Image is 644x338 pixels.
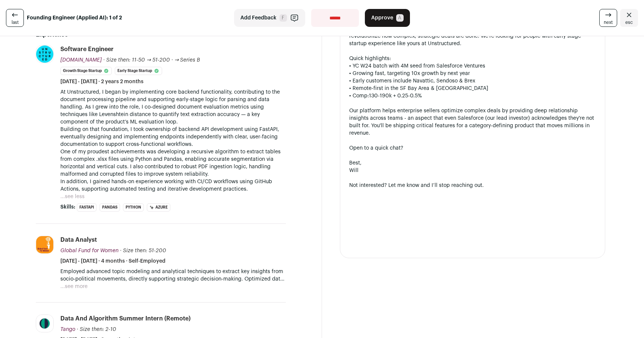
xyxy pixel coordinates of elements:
[349,55,596,62] div: Quick highlights:
[349,62,596,70] div: • YC W24 batch with 4M seed from Salesforce Ventures
[36,46,53,63] img: a279d842a8140109971ca55d568663b0cf860f15e36a7b3ad6dcac30daea5b81.jpg
[60,314,190,323] div: Data and Algorithm Summer Intern (Remote)
[349,86,488,91] span: • Remote-first in the SF Bay Area & [GEOGRAPHIC_DATA]
[120,248,166,253] span: · Size then: 51-200
[60,268,286,283] p: Employed advanced topic modeling and analytical techniques to extract key insights from socio-pol...
[349,182,596,189] div: Not interested? Let me know and I’ll stop reaching out.
[123,203,144,212] li: Python
[60,57,102,63] span: [DOMAIN_NAME]
[280,14,287,22] span: F
[604,19,613,25] span: next
[77,327,116,332] span: · Size then: 2-10
[349,93,369,98] span: • Comp:
[620,9,638,27] a: Close
[174,57,201,63] span: → Series B
[100,203,120,212] li: Pandas
[60,327,75,332] span: Tango
[60,178,286,193] p: In addition, I gained hands-on experience working with CI/CD workflows using GitHub Actions, supp...
[171,56,173,64] span: ·
[234,9,305,27] button: Add Feedback F
[60,283,88,290] button: ...see more
[60,126,286,148] p: Building on that foundation, I took ownership of backend API development using FastAPI, eventuall...
[396,14,404,22] span: A
[349,77,596,85] div: • Early customers include Navattic, Sendoso & Brex
[349,92,596,100] div: 130-190k + 0.25-0.5%
[60,148,286,178] p: One of my proudest achievements was developing a recursive algorithm to extract tables from compl...
[349,144,596,152] div: Open to a quick chat?
[371,14,393,22] span: Approve
[12,19,19,25] span: last
[27,14,122,22] strong: Founding Engineer (Applied AI): 1 of 2
[60,78,143,85] span: [DATE] - [DATE] · 2 years 2 months
[349,167,596,174] div: Will
[77,203,97,212] li: FastAPI
[60,248,119,253] span: Global Fund for Women
[60,203,75,211] span: Skills:
[349,107,596,137] div: Our platform helps enterprise sellers optimize complex deals by providing deep relationship insig...
[147,203,170,212] li: Azure
[60,236,97,244] div: Data Analyst
[60,67,112,75] li: Growth Stage Startup
[365,9,410,27] button: Approve A
[60,45,114,53] div: Software Engineer
[115,67,162,75] li: Early Stage Startup
[60,193,85,200] button: ...see less
[6,9,24,27] a: last
[36,236,53,253] img: 79a09df254dfcc51eb139d8430707ff58157a14eec3af72ab04be45149317ceb.jpg
[349,159,596,167] div: Best,
[349,70,596,77] div: • Growing fast, targeting 10x growth by next year
[599,9,617,27] a: next
[103,57,170,63] span: · Size then: 11-50 → 51-200
[60,257,165,265] span: [DATE] - [DATE] · 4 months · Self-Employed
[36,315,53,332] img: ce90dbf90f3d8ee8468a8e6b8a39ba3c56bf1d48e3ca646dd69d1971082b950f
[625,19,633,25] span: esc
[240,14,277,22] span: Add Feedback
[60,88,286,126] p: At Unstructured, I began by implementing core backend functionality, contributing to the document...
